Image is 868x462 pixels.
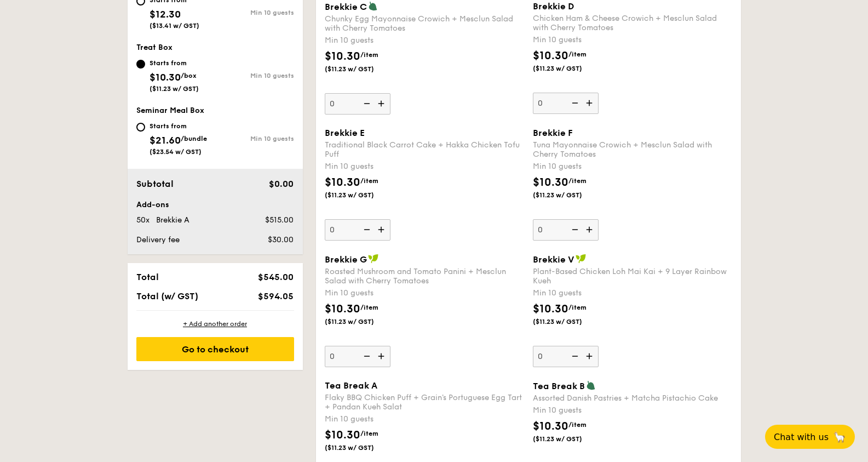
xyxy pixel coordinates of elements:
[181,135,207,142] span: /bundle
[533,267,732,286] div: Plant-Based Chicken Loh Mai Kai + 9 Layer Rainbow Kueh
[582,346,599,367] img: icon-add.58712e84.svg
[136,235,180,244] span: Delivery fee
[374,93,390,114] img: icon-add.58712e84.svg
[566,219,582,240] img: icon-reduce.1d2dbef1.svg
[568,421,587,429] span: /item
[533,420,568,433] span: $10.30
[358,219,374,240] img: icon-reduce.1d2dbef1.svg
[325,303,360,316] span: $10.30
[258,291,294,301] span: $594.05
[265,215,294,225] span: $515.00
[136,291,198,301] span: Total (w/ GST)
[325,288,524,299] div: Min 10 guests
[325,176,360,189] span: $10.30
[533,219,599,241] input: Brekkie FTuna Mayonnaise Crowich + Mesclun Salad with Cherry TomatoesMin 10 guests$10.30/item($11...
[360,304,378,311] span: /item
[325,93,390,115] input: Brekkie CChunky Egg Mayonnaise Crowich + Mesclun Salad with Cherry TomatoesMin 10 guests$10.30/it...
[533,317,607,326] span: ($11.23 w/ GST)
[533,49,568,62] span: $10.30
[215,9,294,16] div: Min 10 guests
[566,93,582,113] img: icon-reduce.1d2dbef1.svg
[136,60,145,69] input: Starts from$10.30/box($11.23 w/ GST)Min 10 guests
[150,148,202,156] span: ($23.54 w/ GST)
[533,393,732,403] div: Assorted Danish Pastries + Matcha Pistachio Cake
[136,123,145,132] input: Starts from$21.60/bundle($23.54 w/ GST)Min 10 guests
[533,14,732,32] div: Chicken Ham & Cheese Crowich + Mesclun Salad with Cherry Tomatoes
[325,317,399,326] span: ($11.23 w/ GST)
[150,134,181,146] span: $21.60
[132,215,152,226] div: 50x
[533,303,568,316] span: $10.30
[325,414,524,425] div: Min 10 guests
[358,93,374,114] img: icon-reduce.1d2dbef1.svg
[368,1,378,11] img: icon-vegetarian.fe4039eb.svg
[533,381,585,391] span: Tea Break B
[360,430,378,437] span: /item
[181,72,197,79] span: /box
[325,14,524,33] div: Chunky Egg Mayonnaise Crowich + Mesclun Salad with Cherry Tomatoes
[136,106,204,115] span: Seminar Meal Box
[533,161,732,172] div: Min 10 guests
[325,267,524,286] div: Roasted Mushroom and Tomato Panini + Mesclun Salad with Cherry Tomatoes
[568,50,587,58] span: /item
[360,51,378,59] span: /item
[325,2,367,12] span: Brekkie C
[150,59,199,67] div: Starts from
[533,128,573,138] span: Brekkie F
[325,128,365,138] span: Brekkie E
[325,346,390,367] input: Brekkie GRoasted Mushroom and Tomato Panini + Mesclun Salad with Cherry TomatoesMin 10 guests$10....
[136,179,174,189] span: Subtotal
[533,191,607,199] span: ($11.23 w/ GST)
[533,64,607,73] span: ($11.23 w/ GST)
[533,93,599,114] input: Brekkie DChicken Ham & Cheese Crowich + Mesclun Salad with Cherry TomatoesMin 10 guests$10.30/ite...
[150,85,199,93] span: ($11.23 w/ GST)
[325,429,360,442] span: $10.30
[136,337,294,361] div: Go to checkout
[150,122,207,130] div: Starts from
[325,191,399,199] span: ($11.23 w/ GST)
[152,215,251,226] div: Brekkie A
[576,254,587,264] img: icon-vegan.f8ff3823.svg
[533,254,574,265] span: Brekkie V
[582,93,599,113] img: icon-add.58712e84.svg
[533,140,732,159] div: Tuna Mayonnaise Crowich + Mesclun Salad with Cherry Tomatoes
[325,35,524,46] div: Min 10 guests
[533,1,574,12] span: Brekkie D
[325,219,390,241] input: Brekkie ETraditional Black Carrot Cake + Hakka Chicken Tofu PuffMin 10 guests$10.30/item($11.23 w...
[136,43,173,52] span: Treat Box
[533,35,732,45] div: Min 10 guests
[360,177,378,185] span: /item
[533,405,732,416] div: Min 10 guests
[136,320,294,328] div: + Add another order
[325,161,524,172] div: Min 10 guests
[268,235,294,244] span: $30.00
[533,435,607,443] span: ($11.23 w/ GST)
[150,22,199,30] span: ($13.41 w/ GST)
[150,8,181,20] span: $12.30
[136,272,159,282] span: Total
[215,135,294,142] div: Min 10 guests
[568,304,587,311] span: /item
[582,219,599,240] img: icon-add.58712e84.svg
[374,219,390,240] img: icon-add.58712e84.svg
[586,380,596,390] img: icon-vegetarian.fe4039eb.svg
[325,140,524,159] div: Traditional Black Carrot Cake + Hakka Chicken Tofu Puff
[368,254,379,264] img: icon-vegan.f8ff3823.svg
[325,380,377,391] span: Tea Break A
[325,65,399,73] span: ($11.23 w/ GST)
[358,346,374,367] img: icon-reduce.1d2dbef1.svg
[325,393,524,412] div: Flaky BBQ Chicken Puff + Grain's Portuguese Egg Tart + Pandan Kueh Salat
[325,50,360,63] span: $10.30
[325,254,367,265] span: Brekkie G
[533,176,568,189] span: $10.30
[325,443,399,452] span: ($11.23 w/ GST)
[568,177,587,185] span: /item
[566,346,582,367] img: icon-reduce.1d2dbef1.svg
[533,288,732,299] div: Min 10 guests
[765,425,855,449] button: Chat with us🦙
[136,199,294,210] div: Add-ons
[533,346,599,367] input: Brekkie VPlant-Based Chicken Loh Mai Kai + 9 Layer Rainbow KuehMin 10 guests$10.30/item($11.23 w/...
[374,346,390,367] img: icon-add.58712e84.svg
[215,72,294,79] div: Min 10 guests
[774,432,829,442] span: Chat with us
